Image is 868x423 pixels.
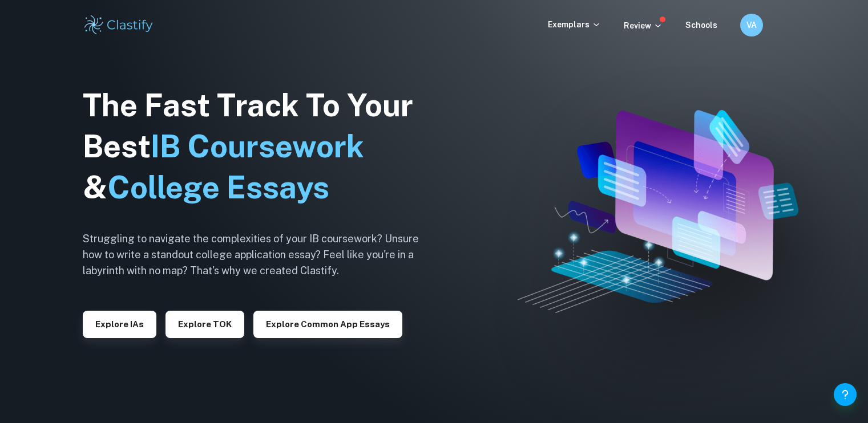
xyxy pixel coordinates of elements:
[624,19,663,32] p: Review
[83,311,156,338] button: Explore IAs
[745,19,758,31] h6: VA
[685,21,717,30] a: Schools
[740,14,763,36] button: VA
[165,318,244,329] a: Explore TOK
[107,169,329,205] span: College Essays
[253,318,402,329] a: Explore Common App essays
[83,231,437,279] h6: Struggling to navigate the complexities of your IB coursework? Unsure how to write a standout col...
[83,14,155,36] img: Clastify logo
[253,311,402,338] button: Explore Common App essays
[518,110,799,313] img: Clastify hero
[548,18,601,31] p: Exemplars
[151,128,364,164] span: IB Coursework
[834,383,857,406] button: Help and Feedback
[83,318,156,329] a: Explore IAs
[165,311,244,338] button: Explore TOK
[83,85,437,208] h1: The Fast Track To Your Best &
